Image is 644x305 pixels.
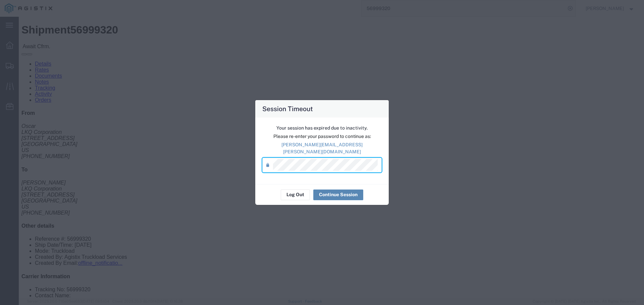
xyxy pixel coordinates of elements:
p: Your session has expired due to inactivity. [262,125,382,132]
h4: Session Timeout [262,104,313,113]
button: Log Out [281,189,310,200]
p: [PERSON_NAME][EMAIL_ADDRESS][PERSON_NAME][DOMAIN_NAME] [262,141,382,155]
p: Please re-enter your password to continue as: [262,133,382,140]
button: Continue Session [313,189,363,200]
